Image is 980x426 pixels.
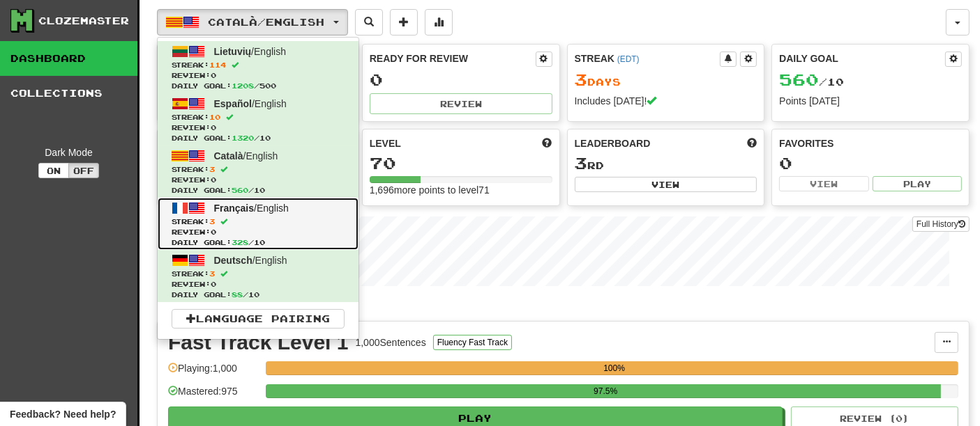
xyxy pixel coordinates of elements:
button: Review [370,93,552,114]
span: 10 [209,113,220,121]
div: Playing: 1,000 [168,361,259,384]
button: Search sentences [355,9,383,35]
div: Dark Mode [10,145,127,159]
div: 70 [370,155,552,172]
button: Play [873,176,962,191]
div: 0 [779,155,962,172]
div: Favorites [779,136,962,150]
span: / English [214,46,286,57]
a: (EDT) [617,54,640,64]
span: Daily Goal: / 500 [172,81,345,91]
button: Off [68,163,99,178]
span: Streak: [172,60,345,70]
div: Day s [575,71,757,89]
span: / 10 [779,76,844,88]
a: Full History [912,216,970,232]
div: Fast Track Level 1 [168,332,349,353]
div: Mastered: 975 [168,384,259,407]
span: 3 [209,165,215,173]
span: 3 [209,217,215,226]
span: 328 [232,238,248,246]
div: 0 [370,71,552,88]
span: / English [214,98,287,109]
span: Streak: [172,112,345,123]
span: Daily Goal: / 10 [172,237,345,248]
span: Daily Goal: / 10 [172,185,345,196]
span: Review: 0 [172,123,345,133]
div: Points [DATE] [779,94,962,108]
div: Ready for Review [370,52,536,65]
span: Daily Goal: / 10 [172,133,345,143]
span: / English [214,150,278,161]
div: Includes [DATE]! [575,94,757,108]
button: View [779,176,868,191]
span: 114 [209,61,226,69]
span: 560 [232,186,248,194]
span: / English [214,203,289,214]
span: Français [214,203,255,214]
a: Español/EnglishStreak:10 Review:0Daily Goal:1320/10 [158,93,359,145]
span: Review: 0 [172,227,345,237]
button: On [38,163,69,178]
span: 88 [232,290,243,299]
button: More stats [425,9,453,35]
span: Level [370,136,401,150]
button: View [575,177,757,192]
a: Language Pairing [172,309,345,329]
button: Add sentence to collection [390,9,418,35]
span: 560 [779,70,819,89]
span: 3 [575,70,588,89]
span: Español [214,98,252,109]
a: Lietuvių/EnglishStreak:114 Review:0Daily Goal:1208/500 [158,41,359,93]
p: In Progress [157,300,970,314]
span: 1320 [232,134,254,142]
div: 97.5% [270,384,941,398]
span: Deutsch [214,255,252,266]
span: 1208 [232,81,254,90]
div: rd [575,155,757,173]
div: 1,000 Sentences [356,336,426,349]
span: Open feedback widget [10,407,116,421]
span: Català / English [209,16,325,28]
div: 100% [270,361,958,375]
div: Clozemaster [38,14,129,28]
button: Català/English [157,9,348,35]
span: Lietuvių [214,46,252,57]
span: This week in points, UTC [747,136,757,150]
span: Streak: [172,164,345,175]
span: / English [214,255,287,266]
span: Review: 0 [172,279,345,290]
span: Daily Goal: / 10 [172,290,345,300]
div: Streak [575,52,721,65]
span: Review: 0 [172,175,345,185]
div: 1,696 more points to level 71 [370,183,552,197]
a: Deutsch/EnglishStreak:3 Review:0Daily Goal:88/10 [158,250,359,302]
span: Català [214,150,243,161]
span: 3 [575,153,588,173]
span: Leaderboard [575,136,651,150]
span: Streak: [172,269,345,279]
a: Català/EnglishStreak:3 Review:0Daily Goal:560/10 [158,145,359,198]
button: Fluency Fast Track [433,335,512,350]
span: Streak: [172,216,345,227]
span: 3 [209,269,215,278]
span: Score more points to level up [543,136,552,150]
span: Review: 0 [172,70,345,81]
a: Français/EnglishStreak:3 Review:0Daily Goal:328/10 [158,198,359,250]
div: Daily Goal [779,52,945,67]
